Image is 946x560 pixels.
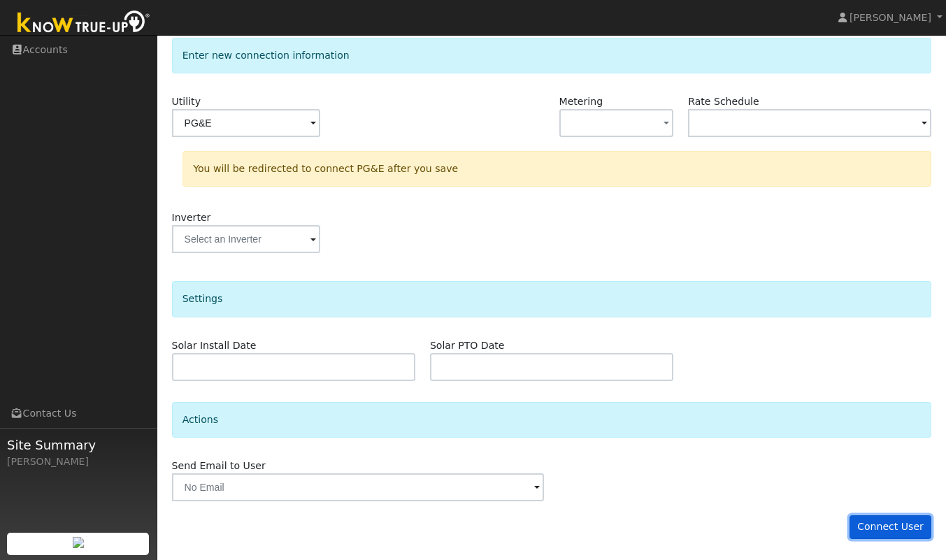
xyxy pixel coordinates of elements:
label: Inverter [172,210,211,225]
div: Settings [172,281,932,317]
label: Utility [172,94,201,109]
label: Send Email to User [172,459,266,473]
input: Select an Inverter [172,225,320,253]
input: Select a Utility [172,109,320,137]
label: Rate Schedule [688,94,759,109]
button: Connect User [850,515,932,539]
img: retrieve [73,537,84,548]
div: Actions [172,402,932,438]
div: [PERSON_NAME] [7,454,150,469]
div: Enter new connection information [172,38,932,73]
label: Metering [559,94,603,109]
span: Site Summary [7,436,150,454]
input: No Email [172,473,545,501]
label: Solar PTO Date [430,338,505,353]
div: You will be redirected to connect PG&E after you save [182,151,931,187]
span: [PERSON_NAME] [850,12,931,23]
label: Solar Install Date [172,338,257,353]
img: Know True-Up [10,8,157,39]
